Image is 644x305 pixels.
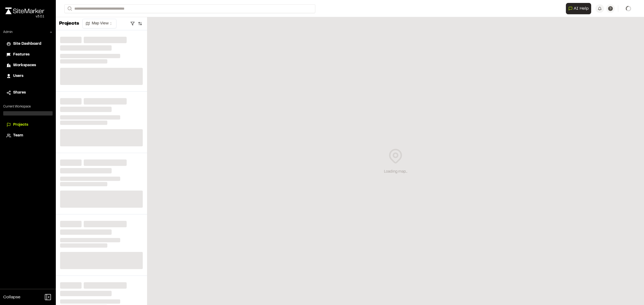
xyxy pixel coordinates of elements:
[6,90,49,96] a: Shares
[13,133,23,139] span: Team
[59,20,79,27] p: Projects
[3,104,53,109] p: Current Workspace
[566,3,591,14] button: Open AI Assistant
[13,90,26,96] span: Shares
[384,169,407,175] div: Loading map...
[3,30,13,35] p: Admin
[13,52,30,58] span: Features
[13,73,23,79] span: Users
[64,4,74,13] button: Search
[5,14,44,19] div: Oh geez...please don't...
[13,41,41,47] span: Site Dashboard
[13,122,28,128] span: Projects
[6,122,49,128] a: Projects
[3,294,20,300] span: Collapse
[13,62,36,68] span: Workspaces
[574,5,589,12] span: AI Help
[6,73,49,79] a: Users
[6,133,49,139] a: Team
[566,3,593,14] div: Open AI Assistant
[6,52,49,58] a: Features
[6,41,49,47] a: Site Dashboard
[5,8,44,14] img: rebrand.png
[6,62,49,68] a: Workspaces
